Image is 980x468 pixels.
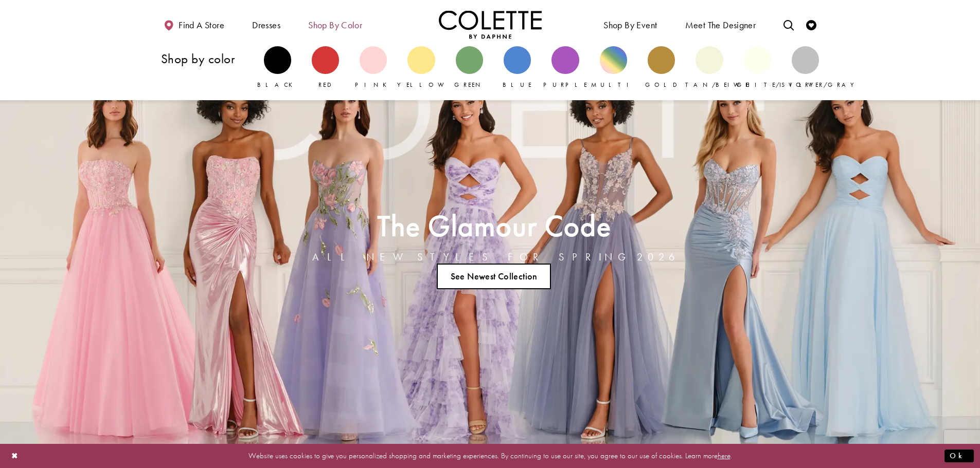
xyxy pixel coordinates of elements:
span: Red [318,81,332,89]
span: Shop by color [306,10,365,39]
h3: Shop by color [161,52,254,66]
ul: Slider Links [309,259,679,293]
a: Tan/Beige [696,46,723,89]
h2: The Glamour Code [312,212,675,240]
span: White/Ivory [734,81,819,89]
button: Close Dialog [6,447,24,465]
a: Blue [504,46,531,89]
a: Green [456,46,483,89]
button: Submit Dialog [945,450,974,462]
a: Black [264,46,291,89]
a: Toggle search [781,10,796,39]
a: Check Wishlist [804,10,819,39]
a: Purple [551,46,579,89]
a: Pink [360,46,387,89]
span: Green [454,81,485,89]
span: Multi [591,81,635,89]
span: Dresses [250,10,283,39]
img: Colette by Daphne [439,10,542,39]
span: Gold [645,81,678,89]
span: Purple [543,81,587,89]
a: Yellow [407,46,435,89]
span: Pink [355,81,392,89]
span: Shop by color [308,20,362,30]
p: Website uses cookies to give you personalized shopping and marketing experiences. By continuing t... [74,449,906,463]
span: Shop By Event [603,20,657,30]
h4: ALL NEW STYLES FOR SPRING 2026 [312,251,675,263]
span: Shop By Event [601,10,660,39]
a: Find a store [161,10,227,39]
a: Gold [648,46,675,89]
span: Find a store [179,20,224,30]
span: Dresses [252,20,280,30]
a: Silver/Gray [792,46,819,89]
span: Yellow [397,81,449,89]
span: Silver/Gray [781,81,859,89]
a: White/Ivory [744,46,771,89]
a: See Newest Collection The Glamour Code ALL NEW STYLES FOR SPRING 2026 [437,264,551,289]
span: Meet the designer [685,20,756,30]
a: Red [312,46,339,89]
a: Meet the designer [683,10,759,39]
a: here [718,451,730,461]
span: Black [257,81,298,89]
span: Blue [503,81,532,89]
a: Visit Home Page [439,10,542,39]
a: Multi [600,46,627,89]
span: Tan/Beige [685,81,750,89]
